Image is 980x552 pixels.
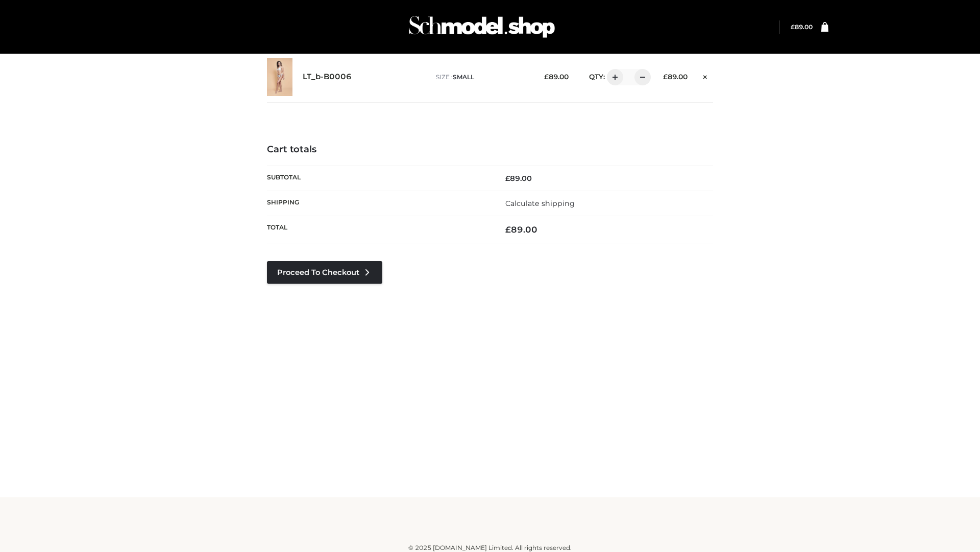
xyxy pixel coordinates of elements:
bdi: 89.00 [505,174,532,183]
span: £ [505,224,511,235]
bdi: 89.00 [791,23,813,31]
h4: Cart totals [267,144,713,155]
img: LT_b-B0006 - SMALL [267,58,292,96]
a: Calculate shipping [505,199,575,208]
a: Proceed to Checkout [267,261,382,284]
th: Subtotal [267,166,490,191]
span: £ [791,23,795,31]
span: £ [544,73,549,81]
bdi: 89.00 [505,224,537,235]
p: size : [436,73,528,82]
a: £89.00 [791,23,813,31]
img: Schmodel Admin 964 [405,7,558,47]
span: SMALL [453,73,474,81]
a: Remove this item [698,69,713,82]
div: QTY: [579,69,647,85]
span: £ [505,174,510,183]
bdi: 89.00 [663,73,688,81]
bdi: 89.00 [544,73,569,81]
a: LT_b-B0006 [303,72,352,82]
span: £ [663,73,668,81]
th: Total [267,216,490,243]
th: Shipping [267,191,490,216]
